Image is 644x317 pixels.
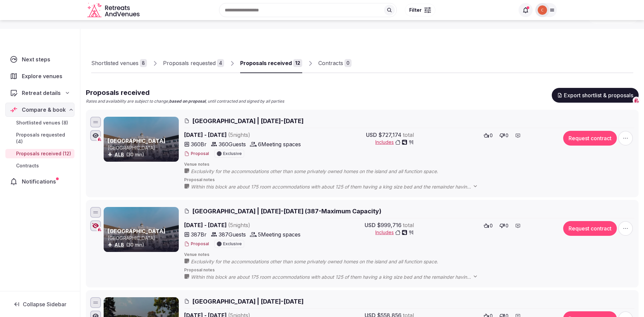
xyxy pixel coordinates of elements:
[318,54,352,73] a: Contracts0
[538,5,547,15] img: Catalina
[223,242,242,246] span: Exclusive
[505,222,508,229] span: 0
[490,222,493,229] span: 0
[191,274,485,280] span: Within this block are about 175 room accommodations with about 125 of them having a king size bed...
[191,140,207,148] span: 360 Br
[191,168,451,175] span: Exclusivity for the accommodations other than some privately owned homes on the island and all fu...
[497,221,511,230] button: 0
[184,221,302,229] span: [DATE] - [DATE]
[318,59,343,67] div: Contracts
[228,222,250,228] span: ( 5 night s )
[5,118,74,127] a: Shortlisted venues (8)
[86,99,284,104] p: Rates and availability are subject to change, , until contracted and signed by all parties
[87,3,141,18] a: Visit the homepage
[375,139,414,146] button: Includes
[108,242,177,248] div: (30 min)
[497,131,511,140] button: 0
[5,52,74,66] a: Next steps
[482,131,495,140] button: 0
[365,221,376,229] span: USD
[377,221,401,229] span: $999,716
[22,106,66,114] span: Compare & book
[91,59,139,67] div: Shortlisted venues
[405,4,435,16] button: Filter
[563,131,617,146] button: Request contract
[184,177,634,183] span: Proposal notes
[87,3,141,18] svg: Retreats and Venues company logo
[505,132,508,139] span: 0
[114,242,124,248] a: ALB
[22,72,65,80] span: Explore venues
[344,59,352,67] div: 0
[217,59,224,67] div: 4
[219,230,246,239] span: 387 Guests
[5,69,74,83] a: Explore venues
[184,241,209,247] button: Proposal
[228,131,250,138] span: ( 5 night s )
[140,59,147,67] div: 8
[191,230,207,239] span: 387 Br
[108,151,177,158] div: (30 min)
[16,119,68,126] span: Shortlisted venues (8)
[16,131,72,145] span: Proposals requested (4)
[191,183,485,190] span: Within this block are about 175 room accommodations with about 125 of them having a king size bed...
[108,228,165,234] a: [GEOGRAPHIC_DATA]
[184,267,634,273] span: Proposal notes
[192,117,304,125] span: [GEOGRAPHIC_DATA] | [DATE]-[DATE]
[5,174,74,189] a: Notifications
[409,7,422,13] span: Filter
[5,149,74,158] a: Proposals received (12)
[184,162,634,167] span: Venue notes
[403,131,414,139] span: total
[223,152,242,156] span: Exclusive
[482,221,495,230] button: 0
[191,258,451,265] span: Exclusivity for the accommodations other than some privately owned homes on the island and all fu...
[114,151,124,158] button: ALB
[86,88,284,97] h2: Proposals received
[378,131,401,139] span: $727,174
[108,235,177,242] p: [GEOGRAPHIC_DATA]
[240,59,292,67] div: Proposals received
[22,177,59,186] span: Notifications
[22,55,53,63] span: Next steps
[192,297,304,306] span: [GEOGRAPHIC_DATA] | [DATE]-[DATE]
[366,131,377,139] span: USD
[16,150,71,157] span: Proposals received (12)
[552,88,639,103] button: Export shortlist & proposals
[114,152,124,157] a: ALB
[5,130,74,146] a: Proposals requested (4)
[192,207,381,215] span: [GEOGRAPHIC_DATA] | [DATE]-[DATE] (387-Maximum Capacity)
[163,54,224,73] a: Proposals requested4
[5,161,74,170] a: Contracts
[114,242,124,248] button: ALB
[240,54,302,73] a: Proposals received12
[22,89,61,97] span: Retreat details
[490,132,493,139] span: 0
[5,297,74,312] button: Collapse Sidebar
[375,229,414,236] button: Includes
[23,301,66,308] span: Collapse Sidebar
[163,59,216,67] div: Proposals requested
[258,140,301,148] span: 6 Meeting spaces
[16,162,39,169] span: Contracts
[219,140,246,148] span: 360 Guests
[184,252,634,258] span: Venue notes
[91,54,147,73] a: Shortlisted venues8
[169,99,206,104] strong: based on proposal
[108,138,165,144] a: [GEOGRAPHIC_DATA]
[293,59,302,67] div: 12
[258,230,301,239] span: 5 Meeting spaces
[184,151,209,157] button: Proposal
[108,145,177,151] p: [GEOGRAPHIC_DATA]
[563,221,617,236] button: Request contract
[184,131,302,139] span: [DATE] - [DATE]
[403,221,414,229] span: total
